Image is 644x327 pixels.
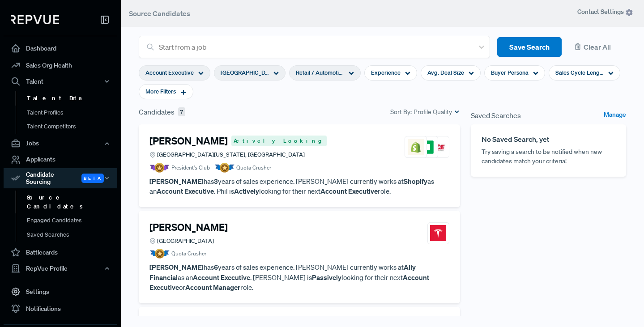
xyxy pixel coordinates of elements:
strong: Actively [234,187,259,195]
div: Candidate Sourcing [4,168,117,189]
strong: Account Executive [193,273,250,282]
span: Buyer Persona [491,68,529,77]
span: [GEOGRAPHIC_DATA][US_STATE], [GEOGRAPHIC_DATA] [157,150,305,159]
div: Sort By: [390,107,460,117]
strong: Ally Financial [149,263,416,282]
strong: [PERSON_NAME] [149,263,204,272]
span: Saved Searches [471,110,521,121]
a: Source Candidates [16,191,129,213]
a: Notifications [4,300,117,317]
a: Battlecards [4,244,117,261]
strong: 3 [214,177,218,186]
span: More Filters [145,87,176,96]
span: Quota Crusher [236,164,271,172]
img: Paycom [419,139,435,155]
span: Experience [371,68,401,77]
span: Retail / Automotive [296,68,344,77]
a: Talent Data [16,91,129,106]
p: has years of sales experience. [PERSON_NAME] currently works at as an . Phil is looking for their... [149,176,449,196]
span: Profile Quality [414,107,452,117]
img: RepVue [11,15,59,24]
strong: [PERSON_NAME] [149,177,204,186]
a: Talent Competitors [16,119,129,134]
strong: Account Executive [157,187,214,195]
span: 7 [178,107,185,117]
button: Clear All [569,37,626,57]
strong: Account Executive [320,187,378,195]
span: Avg. Deal Size [427,68,464,77]
span: Candidates [139,106,175,117]
span: Sales Cycle Length [555,68,604,77]
span: [GEOGRAPHIC_DATA], [GEOGRAPHIC_DATA] [221,68,269,77]
strong: Passively [312,273,341,282]
span: Beta [81,174,104,183]
button: Jobs [4,136,117,151]
a: Saved Searches [16,228,129,242]
button: Talent [4,74,117,89]
span: Source Candidates [129,9,190,18]
img: Quota Badge [149,249,170,259]
a: Engaged Candidates [16,213,129,228]
img: President Badge [149,163,170,173]
a: Dashboard [4,40,117,57]
a: Applicants [4,151,117,168]
img: Ace Hardware [430,139,446,155]
span: Account Executive [145,68,194,77]
button: Candidate Sourcing Beta [4,168,117,189]
strong: 6 [214,263,218,272]
strong: Shopify [404,177,427,186]
p: has years of sales experience. [PERSON_NAME] currently works at as an . [PERSON_NAME] is looking ... [149,262,449,293]
a: Talent Profiles [16,106,129,120]
p: Try saving a search to be notified when new candidates match your criteria! [482,147,615,166]
span: Contact Settings [577,7,633,17]
button: RepVue Profile [4,261,117,276]
h4: [PERSON_NAME] [149,221,228,233]
h6: No Saved Search, yet [482,135,615,144]
button: Save Search [497,37,562,57]
strong: Account Manager [185,283,240,292]
a: Sales Org Health [4,57,117,74]
a: Manage [604,110,626,121]
span: Quota Crusher [171,250,206,258]
a: Settings [4,283,117,300]
img: Quota Badge [214,163,235,173]
span: [GEOGRAPHIC_DATA] [157,237,214,245]
span: Actively Looking [231,136,327,146]
img: Tesla [430,225,446,241]
span: President's Club [171,164,210,172]
h4: [PERSON_NAME] [149,135,228,147]
img: Shopify [408,139,424,155]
